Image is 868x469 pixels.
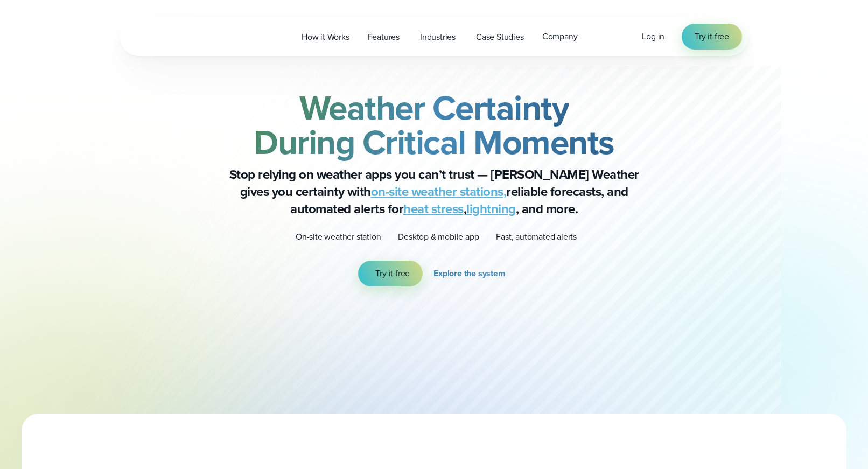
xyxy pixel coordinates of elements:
[296,230,381,243] p: On-site weather station
[466,199,516,219] a: lightning
[398,230,479,243] p: Desktop & mobile app
[496,230,577,243] p: Fast, automated alerts
[642,30,664,43] a: Log in
[371,182,507,201] a: on-site weather stations,
[433,261,509,286] a: Explore the system
[254,82,614,167] strong: Weather Certainty During Critical Moments
[302,31,349,44] span: How it Works
[433,267,505,280] span: Explore the system
[420,31,456,44] span: Industries
[292,26,359,48] a: How it Works
[476,31,524,44] span: Case Studies
[368,31,400,44] span: Features
[542,30,578,43] span: Company
[682,24,742,50] a: Try it free
[219,166,649,218] p: Stop relying on weather apps you can’t trust — [PERSON_NAME] Weather gives you certainty with rel...
[642,30,664,43] span: Log in
[375,267,410,280] span: Try it free
[358,261,423,286] a: Try it free
[403,199,464,219] a: heat stress
[467,26,533,48] a: Case Studies
[695,30,729,43] span: Try it free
